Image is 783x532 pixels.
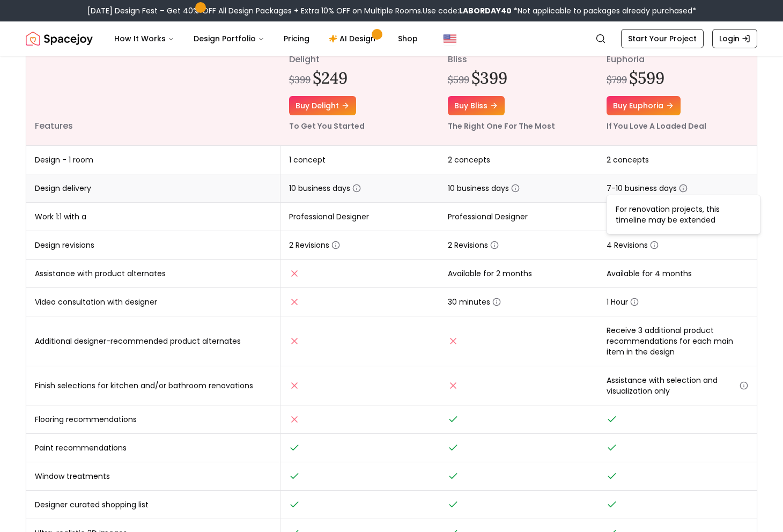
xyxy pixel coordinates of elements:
[448,297,501,307] span: 30 minutes
[87,5,696,16] div: [DATE] Design Fest – Get 40% OFF All Design Packages + Extra 10% OFF on Multiple Rooms.
[448,240,499,250] span: 2 Revisions
[607,183,688,194] span: 7-10 business days
[26,28,93,49] img: Spacejoy Logo
[275,28,318,49] a: Pricing
[289,53,431,66] p: delight
[289,96,356,115] a: Buy delight
[389,28,426,49] a: Shop
[26,288,280,316] td: Video consultation with designer
[598,260,757,288] td: Available for 4 months
[712,29,757,48] a: Login
[26,366,280,405] td: Finish selections for kitchen and/or bathroom renovations
[444,32,456,45] img: United States
[26,146,280,174] td: Design - 1 room
[185,28,273,49] button: Design Portfolio
[26,491,280,519] td: Designer curated shopping list
[448,72,469,87] div: $599
[629,68,664,87] h2: $599
[289,240,340,250] span: 2 Revisions
[607,297,639,307] span: 1 Hour
[607,375,748,396] span: Assistance with selection and visualization only
[106,28,426,49] nav: Main
[512,5,696,16] span: *Not applicable to packages already purchased*
[26,405,280,434] td: Flooring recommendations
[448,211,528,222] span: Professional Designer
[448,96,505,115] a: Buy bliss
[26,21,757,56] nav: Global
[289,211,369,222] span: Professional Designer
[607,96,681,115] a: Buy euphoria
[289,154,326,165] span: 1 concept
[26,316,280,366] td: Additional designer-recommended product alternates
[459,5,512,16] b: LABORDAY40
[26,260,280,288] td: Assistance with product alternates
[448,154,490,165] span: 2 concepts
[448,53,589,66] p: bliss
[289,183,361,194] span: 10 business days
[607,72,627,87] div: $799
[26,40,280,146] th: Features
[607,240,659,250] span: 4 Revisions
[607,121,706,131] small: If You Love A Loaded Deal
[621,29,704,48] a: Start Your Project
[607,154,649,165] span: 2 concepts
[598,316,757,366] td: Receive 3 additional product recommendations for each main item in the design
[448,183,520,194] span: 10 business days
[289,121,365,131] small: To Get You Started
[313,68,348,87] h2: $249
[26,174,280,203] td: Design delivery
[26,203,280,231] td: Work 1:1 with a
[423,5,512,16] span: Use code:
[26,28,93,49] a: Spacejoy
[320,28,387,49] a: AI Design
[26,462,280,491] td: Window treatments
[106,28,183,49] button: How It Works
[607,53,748,66] p: euphoria
[26,434,280,462] td: Paint recommendations
[607,195,761,234] div: For renovation projects, this timeline may be extended
[471,68,507,87] h2: $399
[439,260,598,288] td: Available for 2 months
[26,231,280,260] td: Design revisions
[448,121,555,131] small: The Right One For The Most
[289,72,311,87] div: $399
